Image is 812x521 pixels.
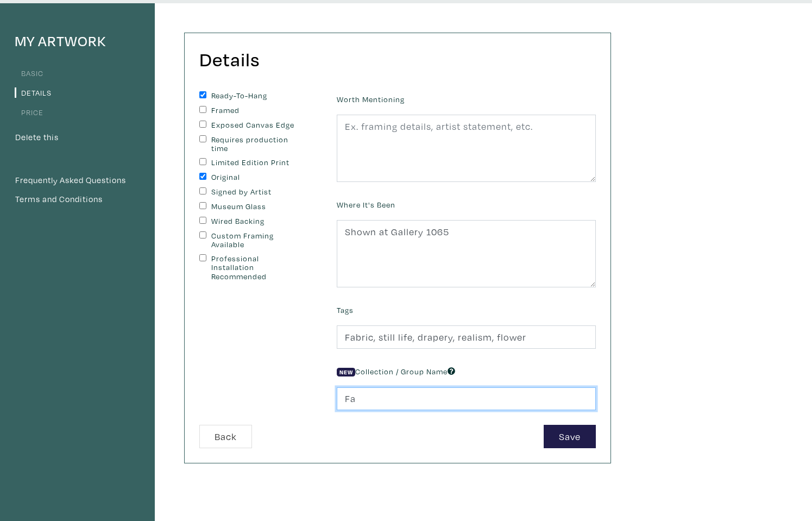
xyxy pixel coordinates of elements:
span: New [337,368,355,376]
h2: Details [199,48,260,71]
label: Where It's Been [337,199,395,211]
a: Terms and Conditions [15,192,140,206]
label: Professional Installation Recommended [211,254,302,281]
button: Back [199,425,252,448]
label: Original [211,173,302,182]
input: Ex. 202X, Landscape Collection, etc. [337,387,596,411]
a: Price [15,107,43,117]
label: Wired Backing [211,217,302,226]
label: Collection / Group Name [337,366,455,378]
h4: My Artwork [15,33,140,50]
label: Worth Mentioning [337,93,405,105]
label: Ready-To-Hang [211,91,302,101]
label: Requires production time [211,135,302,153]
label: Framed [211,106,302,115]
a: Frequently Asked Questions [15,173,140,187]
button: Delete this [15,130,59,145]
a: Details [15,87,52,98]
label: Custom Framing Available [211,231,302,249]
a: Basic [15,68,43,78]
input: Ex. abstracts, blue, minimalist, people, animals, bright, etc. [337,325,596,349]
label: Museum Glass [211,202,302,211]
label: Tags [337,304,354,316]
button: Save [544,425,596,448]
label: Exposed Canvas Edge [211,121,302,130]
label: Limited Edition Print [211,158,302,167]
label: Signed by Artist [211,187,302,197]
